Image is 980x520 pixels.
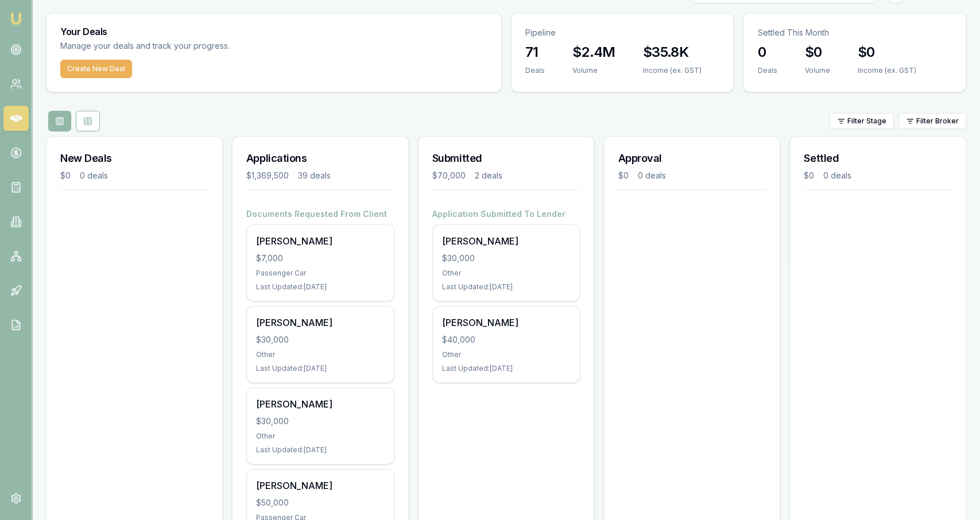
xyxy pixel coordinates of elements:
h3: $0 [804,43,830,61]
div: Volume [572,66,615,75]
h3: Submitted [432,150,580,166]
div: Volume [804,66,830,75]
h3: Applications [246,150,394,166]
div: [PERSON_NAME] [256,397,385,411]
div: Last Updated: [DATE] [442,364,571,373]
div: Deals [525,66,545,75]
h3: New Deals [60,150,208,166]
h4: Documents Requested From Client [246,208,394,220]
button: Filter Stage [830,113,894,129]
div: 0 deals [823,170,851,181]
div: $40,000 [442,334,571,346]
div: Last Updated: [DATE] [442,282,571,292]
div: Last Updated: [DATE] [256,282,385,292]
h3: $2.4M [572,43,615,61]
div: $7,000 [256,253,385,264]
span: Filter Broker [916,117,959,126]
div: [PERSON_NAME] [442,234,571,248]
h3: Approval [618,150,766,166]
h3: 71 [525,43,545,61]
div: $0 [804,170,814,181]
h3: Your Deals [60,27,487,36]
div: Passenger Car [256,269,385,278]
h3: $0 [857,43,916,61]
div: $30,000 [256,416,385,427]
div: Other [256,350,385,359]
span: Filter Stage [847,117,886,126]
img: emu-icon-u.png [9,11,23,25]
div: Other [442,350,571,359]
div: Income (ex. GST) [643,66,702,75]
div: $1,369,500 [246,170,289,181]
div: [PERSON_NAME] [256,234,385,248]
div: 0 deals [80,170,108,181]
div: [PERSON_NAME] [256,316,385,329]
div: $0 [60,170,71,181]
p: Settled This Month [757,27,952,38]
div: [PERSON_NAME] [256,479,385,492]
h3: Settled [804,150,952,166]
div: $50,000 [256,497,385,509]
div: $30,000 [442,253,571,264]
button: Filter Broker [898,113,966,129]
div: [PERSON_NAME] [442,316,571,329]
p: Manage your deals and track your progress. [60,40,354,53]
h3: $35.8K [643,43,702,61]
div: Last Updated: [DATE] [256,364,385,373]
div: $30,000 [256,334,385,346]
div: Last Updated: [DATE] [256,445,385,455]
div: 2 deals [475,170,502,181]
button: Create New Deal [60,60,132,78]
div: $70,000 [432,170,466,181]
div: Other [442,269,571,278]
h4: Application Submitted To Lender [432,208,580,220]
div: Deals [757,66,777,75]
div: Other [256,432,385,441]
h3: 0 [757,43,777,61]
div: Income (ex. GST) [857,66,916,75]
p: Pipeline [525,27,720,38]
div: 0 deals [637,170,665,181]
div: $0 [618,170,628,181]
div: 39 deals [298,170,331,181]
